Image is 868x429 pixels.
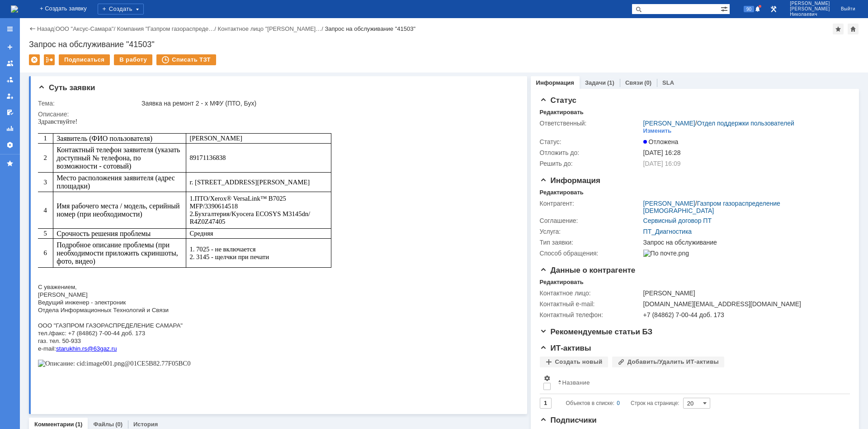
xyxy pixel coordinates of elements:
[566,400,614,406] span: Объектов в списке:
[662,79,674,86] a: SLA
[19,56,137,72] span: Место расположения заявителя (адрес площадки)
[540,109,584,116] div: Редактировать
[42,227,44,234] span: .
[643,289,845,297] div: [PERSON_NAME]
[56,25,117,32] div: /
[11,5,18,13] a: Перейти на домашнюю страницу
[3,121,17,136] a: Отчеты
[151,77,248,100] span: /Xerox® VersaLink™ B7025 MFP/3390614518 2.
[562,379,590,386] div: Название
[625,79,643,86] a: Связи
[115,421,123,428] div: (0)
[6,17,9,24] span: 1
[218,25,325,32] div: /
[540,160,642,167] div: Решить до:
[643,311,845,318] div: +7 (84862) 7-00-44 доб. 173
[540,266,636,275] span: Данные о контрагенте
[540,311,642,318] div: Контактный телефон:
[540,120,642,127] div: Ответственный:
[133,421,158,428] a: История
[540,217,642,224] div: Соглашение:
[536,79,574,86] a: Информация
[643,127,672,135] div: Изменить
[540,416,597,424] span: Подписчики
[643,200,845,214] div: /
[3,72,17,87] a: Заявки в моей ответственности
[540,279,584,286] div: Редактировать
[93,421,114,428] a: Файлы
[156,77,170,84] span: ПТО
[37,25,54,32] a: Назад
[151,17,204,24] span: [PERSON_NAME]
[218,25,322,32] a: Контактное лицо "[PERSON_NAME]…
[643,160,681,167] span: [DATE] 16:09
[3,40,17,54] a: Создать заявку
[540,96,576,105] span: Статус
[540,138,642,145] div: Статус:
[644,79,651,86] div: (0)
[3,105,17,120] a: Мои согласования
[151,112,175,119] span: Средняя
[151,77,156,84] span: 1.
[38,100,140,107] div: Тема:
[790,1,830,6] span: [PERSON_NAME]
[721,4,730,13] span: Расширенный поиск
[19,28,142,52] span: Контактный телефон заявителя (указать доступный № телефона, по возможности - сотовый)
[156,92,192,100] span: Бухгалтерия
[151,61,272,68] span: г. [STREET_ADDRESS][PERSON_NAME]
[540,289,642,297] div: Контактное лицо:
[543,375,551,382] span: Настройки
[540,176,600,185] span: Информация
[72,227,74,234] span: .
[3,89,17,103] a: Мои заявки
[768,4,779,14] a: Перейти в интерфейс администратора
[790,6,830,12] span: [PERSON_NAME]
[540,200,642,207] div: Контрагент:
[5,227,16,234] span: mail
[643,120,794,127] div: /
[540,300,642,308] div: Контактный e-mail:
[6,131,9,139] span: 6
[6,36,9,43] span: 2
[19,84,142,100] span: Имя рабочего места / модель, серийный номер (при необходимости)
[151,36,188,43] span: 89171136838
[142,100,513,107] div: Заявка на ремонт 2 - х МФУ (ПТО, Бух)
[617,398,620,409] div: 0
[540,189,584,196] div: Редактировать
[540,228,642,235] div: Услуга:
[540,239,642,246] div: Тип заявки:
[554,371,843,394] th: Название
[540,250,642,257] div: Способ обращения:
[540,149,642,156] div: Отложить до:
[117,25,215,32] a: Компания "Газпром газораспреде…
[643,228,692,235] a: ПТ_Диагностика
[38,83,95,92] span: Суть заявки
[697,120,794,127] a: Отдел поддержки пользователей
[3,138,17,152] a: Настройки
[643,217,712,224] a: Сервисный договор ПТ
[19,112,113,120] span: Срочность решения проблемы
[848,24,859,34] div: Сделать домашней страницей
[11,5,18,13] img: logo
[117,25,218,32] div: /
[44,54,55,65] div: Работа с массовостью
[643,250,689,257] img: По почте.png
[34,421,74,428] a: Комментарии
[16,227,18,234] span: :
[643,200,695,207] a: [PERSON_NAME]
[38,111,515,118] div: Описание:
[790,12,830,17] span: Николаевич
[744,6,754,12] span: 90
[18,227,79,234] a: starukhin.rs@63gaz.ru
[151,92,274,107] span: /Kyocera ECOSYS M3145dn/ R4Z0Z47405
[540,344,591,352] span: ИТ-активы
[151,128,231,143] span: 1. 7025 - не включается 2. 3145 - щелчки при печати
[6,89,9,96] span: 4
[643,200,780,214] a: Газпром газораспределение [DEMOGRAPHIC_DATA]
[3,56,17,71] a: Заявки на командах
[19,17,114,24] span: Заявитель (ФИО пользователя)
[607,79,614,86] div: (1)
[98,4,144,14] div: Создать
[566,398,679,409] i: Строк на странице:
[6,112,9,119] span: 5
